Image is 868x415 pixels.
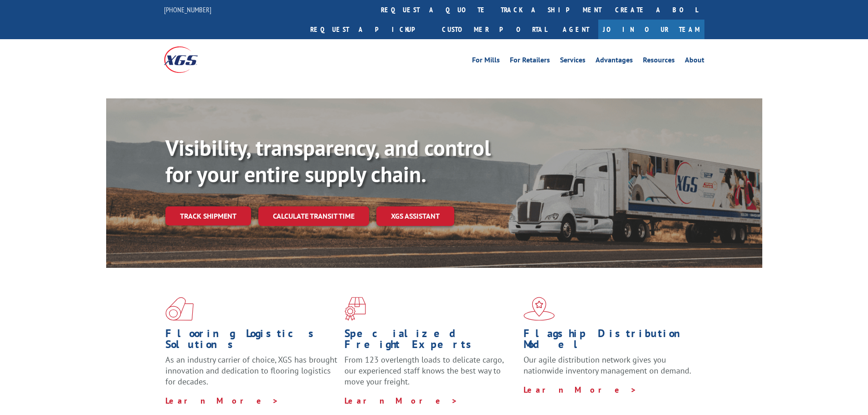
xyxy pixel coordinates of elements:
[164,5,211,14] a: [PHONE_NUMBER]
[376,206,454,226] a: XGS ASSISTANT
[524,328,696,354] h1: Flagship Distribution Model
[165,206,251,225] a: Track shipment
[524,297,555,321] img: xgs-icon-flagship-distribution-model-red
[258,206,369,226] a: Calculate transit time
[472,56,500,67] a: For Mills
[643,56,675,67] a: Resources
[524,354,691,376] span: Our agile distribution network gives you nationwide inventory management on demand.
[165,395,279,406] a: Learn More >
[560,56,586,67] a: Services
[303,20,435,39] a: Request a pickup
[554,20,598,39] a: Agent
[344,354,517,395] p: From 123 overlength loads to delicate cargo, our experienced staff knows the best way to move you...
[435,20,554,39] a: Customer Portal
[524,384,637,395] a: Learn More >
[165,133,491,188] b: Visibility, transparency, and control for your entire supply chain.
[598,20,704,39] a: Join Our Team
[344,328,517,354] h1: Specialized Freight Experts
[165,354,337,387] span: As an industry carrier of choice, XGS has brought innovation and dedication to flooring logistics...
[165,328,338,354] h1: Flooring Logistics Solutions
[510,56,550,67] a: For Retailers
[344,395,458,406] a: Learn More >
[344,297,366,321] img: xgs-icon-focused-on-flooring-red
[596,56,633,67] a: Advantages
[165,297,194,321] img: xgs-icon-total-supply-chain-intelligence-red
[685,56,704,67] a: About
